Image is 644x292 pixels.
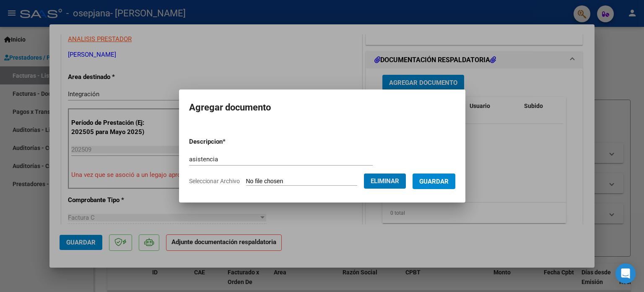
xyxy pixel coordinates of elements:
[364,174,406,189] button: Eliminar
[371,177,399,185] span: Eliminar
[413,174,455,189] button: Guardar
[615,263,636,284] div: Open Intercom Messenger
[419,178,449,185] span: Guardar
[189,100,455,116] h2: Agregar documento
[189,178,240,184] span: Seleccionar Archivo
[189,137,269,147] p: Descripcion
